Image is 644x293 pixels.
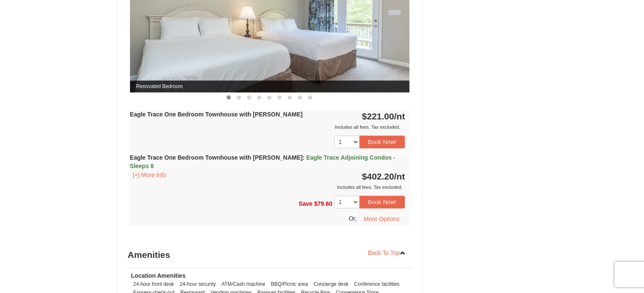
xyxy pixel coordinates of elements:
strong: $221.00 [362,111,405,121]
strong: Location Amenities [131,272,186,279]
span: $402.20 [362,171,394,181]
li: Conference facilities [352,280,401,288]
li: BBQ/Picnic area [269,280,310,288]
span: /nt [394,111,405,121]
li: ATM/Cash machine [219,280,268,288]
span: : [303,154,305,161]
span: /nt [394,171,405,181]
span: $79.60 [314,200,332,207]
button: Book Now! [359,196,405,208]
span: Save [299,200,312,207]
strong: Eagle Trace One Bedroom Townhouse with [PERSON_NAME] [130,154,395,169]
button: More Options [358,213,405,225]
button: [+] More Info [130,170,169,180]
li: 24-hour security [177,280,218,288]
strong: Eagle Trace One Bedroom Townhouse with [PERSON_NAME] [130,111,303,118]
h3: Amenities [128,246,412,263]
span: Or, [349,215,357,222]
div: Includes all fees. Tax excluded. [130,123,405,131]
div: Includes all fees. Tax excluded. [130,183,405,191]
li: Concierge desk [311,280,351,288]
li: 24-hour front desk [131,280,177,288]
span: Renovated Bedroom [130,80,409,92]
button: Book Now! [359,135,405,148]
a: Back To Top [362,246,412,259]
